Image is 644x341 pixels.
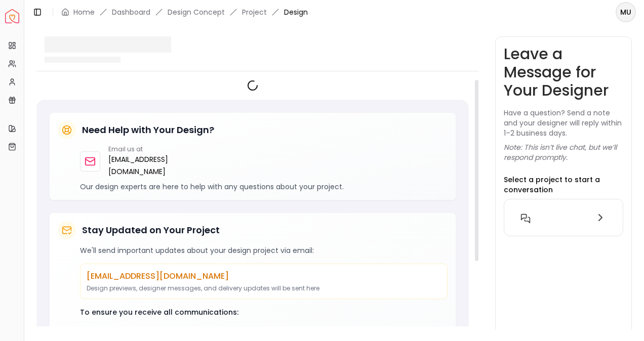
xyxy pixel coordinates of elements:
[82,223,220,237] h5: Stay Updated on Your Project
[108,145,168,153] p: Email us at
[5,9,19,23] a: Spacejoy
[112,7,150,17] a: Dashboard
[284,7,308,17] span: Design
[87,284,441,292] p: Design previews, designer messages, and delivery updates will be sent here
[617,3,635,21] span: MU
[616,2,636,22] button: MU
[80,245,448,255] p: We'll send important updates about your design project via email:
[73,7,95,17] a: Home
[504,45,623,100] h3: Leave a Message for Your Designer
[108,153,168,178] a: [EMAIL_ADDRESS][DOMAIN_NAME]
[504,142,623,162] p: Note: This isn’t live chat, but we’ll respond promptly.
[5,9,19,23] img: Spacejoy Logo
[80,307,448,317] p: To ensure you receive all communications:
[242,7,267,17] a: Project
[61,7,308,17] nav: breadcrumb
[80,182,448,192] p: Our design experts are here to help with any questions about your project.
[168,7,225,17] li: Design Concept
[504,175,623,195] p: Select a project to start a conversation
[82,123,214,137] h5: Need Help with Your Design?
[87,270,441,282] p: [EMAIL_ADDRESS][DOMAIN_NAME]
[504,108,623,138] p: Have a question? Send a note and your designer will reply within 1–2 business days.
